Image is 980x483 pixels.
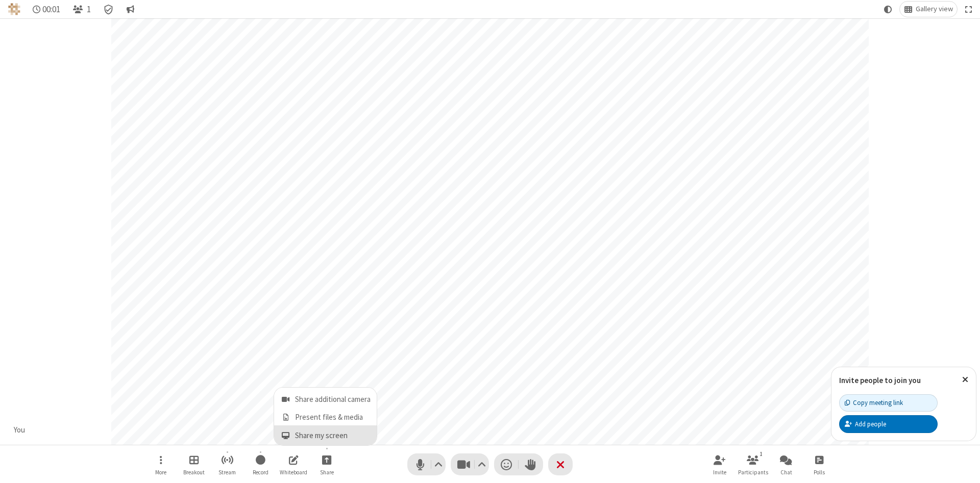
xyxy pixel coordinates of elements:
button: Open menu [145,450,176,479]
span: Stream [218,469,236,475]
span: More [155,469,166,475]
div: You [10,424,29,436]
button: Present files & media [274,408,377,425]
span: Share [320,469,334,475]
div: Meeting details Encryption enabled [99,2,118,17]
span: Whiteboard [280,469,307,475]
span: 1 [87,5,91,14]
button: Invite participants (Alt+I) [704,450,735,479]
button: Manage Breakout Rooms [179,450,209,479]
span: Polls [814,469,825,475]
button: Audio settings [432,453,446,475]
span: Breakout [183,469,205,475]
button: Fullscreen [961,2,976,17]
span: Participants [738,469,768,475]
div: Copy meeting link [845,398,903,408]
button: Open chat [771,450,801,479]
button: Open menu [311,450,342,479]
button: Open shared whiteboard [278,450,309,479]
img: QA Selenium DO NOT DELETE OR CHANGE [8,3,20,15]
button: Start recording [245,450,276,479]
button: Share my screen [274,425,377,445]
span: Invite [713,469,726,475]
button: Stop video (Alt+V) [451,453,489,475]
span: Chat [780,469,792,475]
button: Add people [839,415,938,433]
button: Close popover [954,367,976,392]
button: Open participant list [738,450,768,479]
span: Record [253,469,268,475]
button: Using system theme [880,2,896,17]
span: Gallery view [916,5,953,13]
button: Raise hand [519,453,543,475]
button: Change layout [900,2,957,17]
button: End or leave meeting [548,453,573,475]
button: Share additional camera [274,388,377,408]
span: Present files & media [295,413,371,422]
button: Mute (Alt+A) [407,453,446,475]
label: Invite people to join you [839,375,921,385]
button: Video setting [475,453,489,475]
span: Share additional camera [295,395,371,404]
button: Open poll [804,450,835,479]
div: 1 [757,449,766,459]
div: Timer [29,2,65,17]
button: Open participant list [68,2,95,17]
button: Conversation [122,2,138,17]
span: 00:01 [42,5,60,14]
button: Send a reaction [494,453,519,475]
button: Start streaming [212,450,242,479]
button: Copy meeting link [839,394,938,412]
span: Share my screen [295,431,371,440]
